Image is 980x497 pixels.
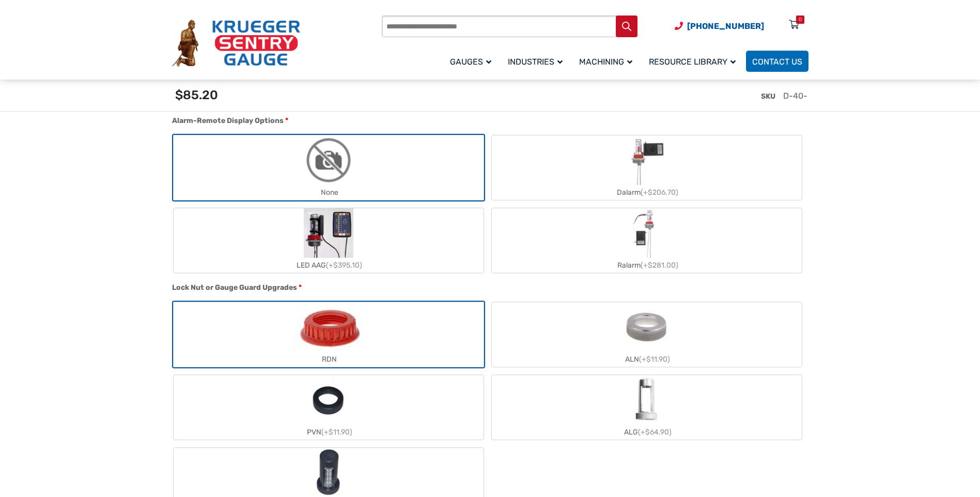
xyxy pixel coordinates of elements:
div: Dalarm [492,185,802,200]
a: Industries [502,49,573,73]
a: Phone Number (920) 434-8860 [675,20,764,33]
abbr: required [299,282,302,293]
span: (+$11.90) [639,355,670,364]
span: (+$395.10) [326,261,362,270]
label: Ralarm [492,208,802,273]
label: Dalarm [492,135,802,200]
a: Resource Library [643,49,746,73]
a: Machining [573,49,643,73]
span: (+$64.90) [638,428,672,437]
div: 0 [799,15,802,24]
span: Resource Library [649,57,736,67]
span: Alarm-Remote Display Options [172,116,284,125]
span: (+$281.00) [641,261,678,270]
div: PVN [174,425,484,440]
label: RDN [174,302,484,367]
div: RDN [174,352,484,367]
label: ALN [492,302,802,367]
span: Lock Nut or Gauge Guard Upgrades [172,283,297,292]
img: Krueger Sentry Gauge [172,20,300,67]
label: PVN [174,375,484,440]
div: ALG [492,425,802,440]
span: Industries [508,57,563,67]
span: (+$11.90) [321,428,352,437]
label: None [174,135,484,200]
div: Ralarm [492,258,802,273]
a: Gauges [444,49,502,73]
div: None [174,185,484,200]
span: SKU [761,92,775,101]
span: Machining [579,57,632,67]
a: Contact Us [746,51,808,72]
div: ALN [492,352,802,367]
span: Contact Us [752,57,802,67]
abbr: required [285,115,288,126]
label: ALG [492,375,802,440]
span: [PHONE_NUMBER] [687,21,764,31]
span: Gauges [450,57,491,67]
label: LED AAG [174,208,484,273]
span: (+$206.70) [641,188,678,197]
span: D-40- [783,91,807,101]
div: LED AAG [174,258,484,273]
